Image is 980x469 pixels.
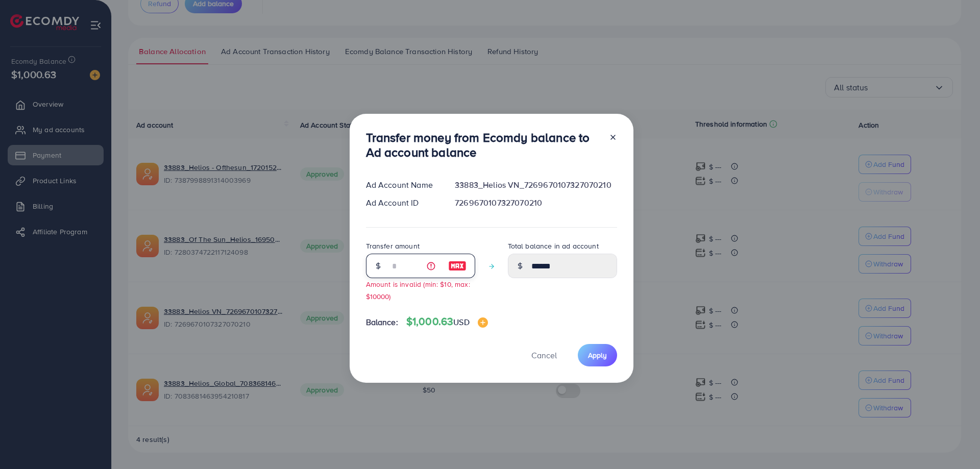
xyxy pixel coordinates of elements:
span: USD [453,316,469,328]
button: Cancel [519,344,570,366]
small: Amount is invalid (min: $10, max: $10000) [366,279,470,301]
div: 7269670107327070210 [447,197,625,209]
img: image [478,317,488,328]
h3: Transfer money from Ecomdy balance to Ad account balance [366,130,601,160]
h4: $1,000.63 [406,315,488,328]
span: Apply [588,350,607,360]
div: 33883_Helios VN_7269670107327070210 [447,179,625,191]
span: Cancel [531,350,557,361]
div: Ad Account Name [358,179,447,191]
div: Ad Account ID [358,197,447,209]
img: image [448,260,467,272]
span: Balance: [366,316,398,328]
label: Transfer amount [366,241,420,251]
button: Apply [578,344,617,366]
label: Total balance in ad account [508,241,599,251]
